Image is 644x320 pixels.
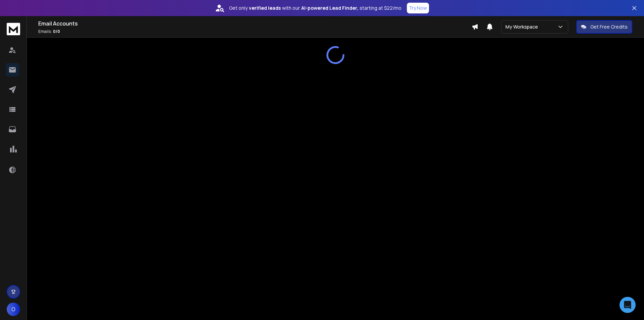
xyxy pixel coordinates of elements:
p: My Workspace [505,24,541,30]
p: Get only with our starting at $22/mo [229,5,401,11]
button: O [7,303,20,316]
strong: verified leads [249,5,281,11]
h1: Email Accounts [38,19,472,28]
div: Open Intercom Messenger [620,297,636,313]
p: Get Free Credits [590,24,628,30]
p: Try Now [409,5,427,11]
p: Emails : [38,29,472,34]
strong: AI-powered Lead Finder, [301,5,358,11]
button: Try Now [407,3,429,13]
button: Get Free Credits [576,20,632,34]
img: logo [7,23,20,35]
span: 0 / 0 [53,29,60,34]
